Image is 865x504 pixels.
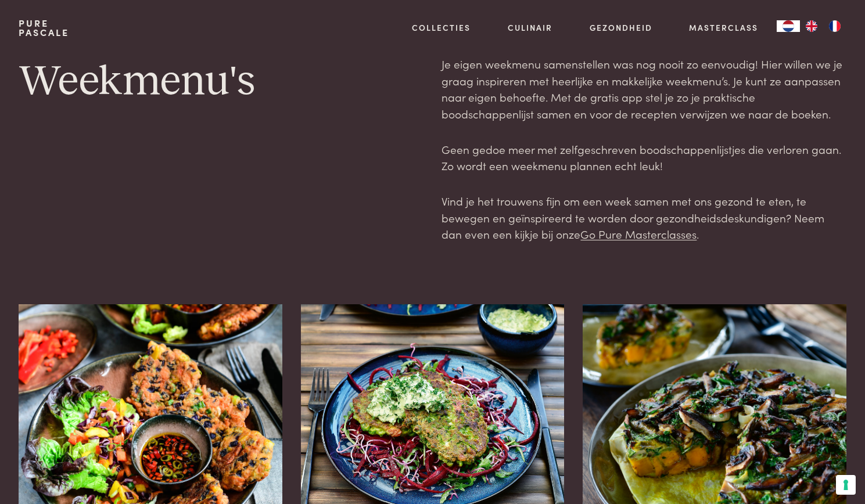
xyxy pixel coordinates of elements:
div: Language [777,20,800,32]
a: Masterclass [689,21,758,34]
p: Je eigen weekmenu samenstellen was nog nooit zo eenvoudig! Hier willen we je graag inspireren met... [442,56,846,123]
a: PurePascale [19,19,69,37]
a: NL [777,20,800,32]
p: Geen gedoe meer met zelfgeschreven boodschappenlijstjes die verloren gaan. Zo wordt een weekmenu ... [442,141,846,174]
aside: Language selected: Nederlands [777,20,846,32]
a: Culinair [508,21,552,34]
a: EN [800,20,823,32]
a: Collecties [412,21,471,34]
h1: Weekmenu's [19,56,423,108]
button: Uw voorkeuren voor toestemming voor trackingtechnologieën [836,475,856,495]
a: Go Pure Masterclasses [580,226,697,242]
p: Vind je het trouwens fijn om een week samen met ons gezond te eten, te bewegen en geïnspireerd te... [442,193,846,243]
a: Gezondheid [590,21,652,34]
a: FR [823,20,846,32]
ul: Language list [800,20,846,32]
